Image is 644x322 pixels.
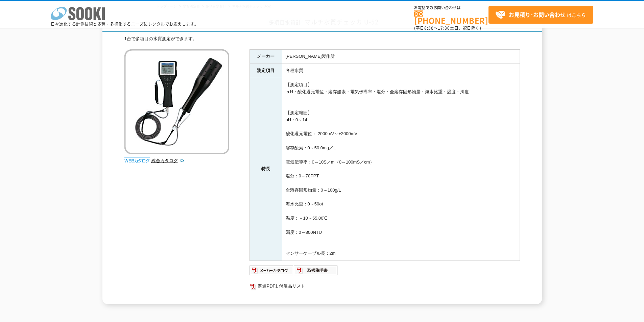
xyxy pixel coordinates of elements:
[414,10,488,24] a: [PHONE_NUMBER]
[294,265,338,276] img: 取扱説明書
[249,265,294,276] img: メーカーカタログ
[282,64,520,78] td: 各種水質
[124,49,229,154] img: マルチ水質チェッカ U-52
[249,282,520,291] a: 関連PDF1 付属品リスト
[414,25,481,31] span: (平日 ～ 土日、祝日除く)
[488,6,593,24] a: お見積り･お問い合わせはこちら
[282,50,520,64] td: [PERSON_NAME]製作所
[438,25,450,31] span: 17:30
[124,35,520,43] div: 1台で多項目の水質測定ができます。
[124,157,150,164] img: webカタログ
[249,78,282,261] th: 特長
[249,64,282,78] th: 測定項目
[282,78,520,261] td: 【測定項目】 ｐH・酸化還元電位・溶存酸素・電気伝導率・塩分・全溶存固形物量・海水比重・温度・濁度 【測定範囲】 pH：0～14 酸化還元電位：-2000mV～+2000mV 溶存酸素：0～50...
[151,158,185,163] a: 総合カタログ
[294,269,338,274] a: 取扱説明書
[495,10,586,20] span: はこちら
[249,269,294,274] a: メーカーカタログ
[414,6,488,10] span: お電話でのお問い合わせは
[424,25,434,31] span: 8:50
[249,50,282,64] th: メーカー
[51,22,199,26] p: 日々進化する計測技術と多種・多様化するニーズにレンタルでお応えします。
[509,10,566,19] strong: お見積り･お問い合わせ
